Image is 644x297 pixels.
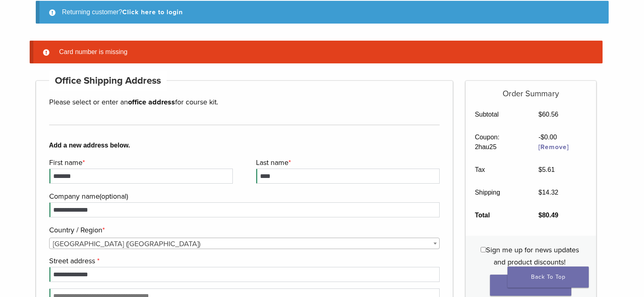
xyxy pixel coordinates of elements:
[256,156,438,169] label: Last name
[538,143,569,151] a: Remove 2hau25 coupon
[538,111,542,118] span: $
[466,204,529,227] th: Total
[100,192,128,201] span: (optional)
[466,126,529,158] th: Coupon: 2hau25
[541,134,557,141] span: 0.00
[49,238,440,249] span: Country / Region
[538,212,542,219] span: $
[466,158,529,181] th: Tax
[466,181,529,204] th: Shipping
[49,255,438,267] label: Street address
[538,212,558,219] bdi: 80.49
[49,190,438,202] label: Company name
[507,267,589,288] a: Back To Top
[49,141,440,150] b: Add a new address below.
[56,47,590,57] li: Card number is missing
[538,166,555,173] bdi: 5.61
[466,81,596,99] h5: Order Summary
[49,224,438,236] label: Country / Region
[466,103,529,126] th: Subtotal
[538,111,558,118] bdi: 60.56
[538,166,542,173] span: $
[541,134,544,141] span: $
[36,1,609,24] div: Returning customer?
[538,189,558,196] bdi: 14.32
[490,275,571,296] button: Place order
[50,238,440,249] span: United States (US)
[538,189,542,196] span: $
[481,247,486,252] input: Sign me up for news updates and product discounts!
[49,156,231,169] label: First name
[49,71,167,91] h4: Office Shipping Address
[486,245,579,267] span: Sign me up for news updates and product discounts!
[122,8,183,16] a: Click here to login
[529,126,596,158] td: -
[49,96,440,108] p: Please select or enter an for course kit.
[128,98,175,106] strong: office address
